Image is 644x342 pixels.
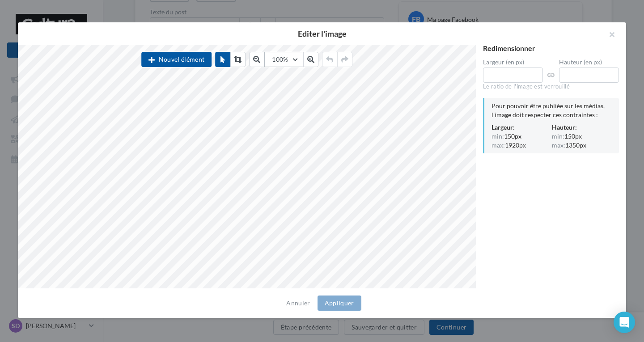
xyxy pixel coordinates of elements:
div: Le ratio de l'image est verrouillé [483,83,619,91]
button: 100% [264,52,303,67]
label: Largeur (en px) [483,59,543,65]
div: Open Intercom Messenger [614,312,635,333]
label: Hauteur (en px) [559,59,619,65]
div: Redimensionner [483,45,619,52]
span: max: [552,142,565,148]
button: Nouvel élément [141,52,212,67]
div: Pour pouvoir être publiée sur les médias, l'image doit respecter ces contraintes : [491,101,612,119]
div: 1350px [552,141,612,150]
div: Largeur: [491,123,552,132]
span: max: [491,142,505,148]
div: 1920px [491,141,552,150]
h2: Editer l'image [32,30,612,38]
button: Annuler [283,298,314,308]
div: Hauteur: [552,123,612,132]
button: Appliquer [318,296,361,311]
div: 150px [491,132,552,141]
span: min: [552,133,564,139]
span: min: [491,133,504,139]
div: 150px [552,132,612,141]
